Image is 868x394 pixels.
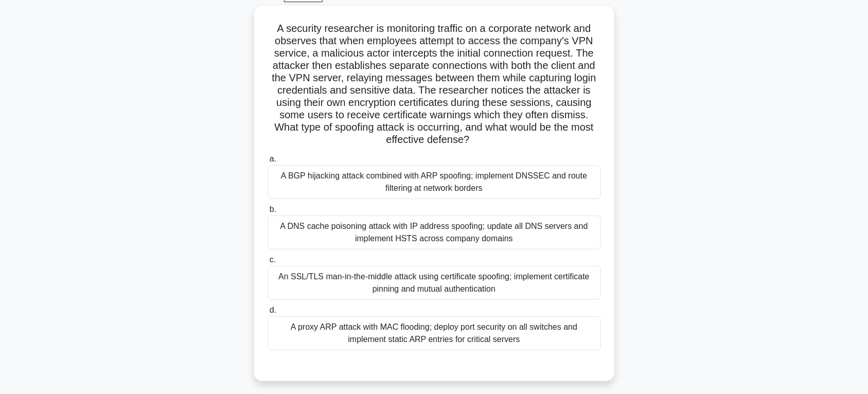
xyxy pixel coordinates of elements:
span: a. [270,154,276,163]
span: d. [270,306,276,314]
div: A BGP hijacking attack combined with ARP spoofing; implement DNSSEC and route filtering at networ... [268,165,601,199]
span: b. [270,205,276,213]
div: A proxy ARP attack with MAC flooding; deploy port security on all switches and implement static A... [268,316,601,350]
h5: A security researcher is monitoring traffic on a corporate network and observes that when employe... [267,22,602,147]
div: A DNS cache poisoning attack with IP address spoofing; update all DNS servers and implement HSTS ... [268,216,601,249]
span: c. [270,255,276,264]
div: An SSL/TLS man-in-the-middle attack using certificate spoofing; implement certificate pinning and... [268,266,601,300]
